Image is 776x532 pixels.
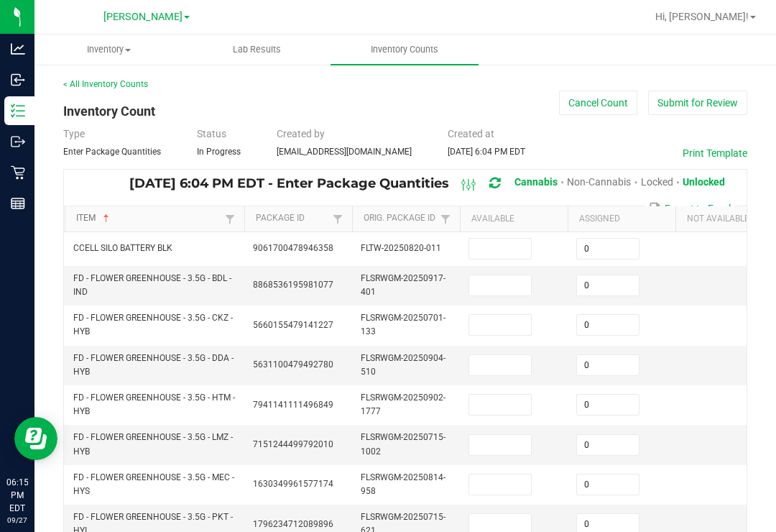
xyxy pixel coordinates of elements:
th: Assigned [568,206,675,232]
span: In Progress [197,147,241,157]
span: FD - FLOWER GREENHOUSE - 3.5G - CKZ - HYB [73,313,233,336]
span: Inventory [35,43,182,56]
a: Inventory [34,35,183,65]
span: Created by [277,128,325,139]
span: FLSRWGM-20250715-1002 [361,432,445,456]
span: Inventory Counts [351,43,458,56]
inline-svg: Inventory [11,104,25,118]
p: 06:15 PM EDT [6,476,28,515]
span: FLSRWGM-20250814-958 [361,472,445,496]
span: FLSRWGM-20250904-510 [361,353,445,377]
span: 9061700478946358 [253,243,333,253]
span: Type [63,128,85,139]
span: FD - FLOWER GREENHOUSE - 3.5G - BDL - IND [73,273,231,297]
a: Filter [329,210,346,228]
span: FD - FLOWER GREENHOUSE - 3.5G - DDA - HYB [73,353,234,377]
span: FD - FLOWER GREENHOUSE - 3.5G - LMZ - HYB [73,432,233,456]
a: Orig. Package IdSortable [364,213,436,224]
span: CCELL SILO BATTERY BLK [73,243,172,253]
button: Print Template [683,146,747,160]
p: 09/27 [6,515,28,526]
th: Available [460,206,568,232]
button: Export to Excel [645,196,734,221]
a: Inventory Counts [331,35,479,65]
a: Lab Results [183,35,331,65]
span: 5660155479141227 [253,320,333,330]
span: FLSRWGM-20250917-401 [361,273,445,297]
span: FD - FLOWER GREENHOUSE - 3.5G - HTM - HYB [73,393,235,416]
inline-svg: Analytics [11,42,25,56]
span: Inventory Count [63,104,155,119]
span: Hi, [PERSON_NAME]! [655,11,749,22]
span: 8868536195981077 [253,280,333,290]
span: Lab Results [213,43,300,56]
span: FLSRWGM-20250902-1777 [361,393,445,416]
a: < All Inventory Counts [63,79,148,89]
span: 7941141111496849 [253,400,333,410]
button: Cancel Count [559,91,637,115]
span: 5631100479492780 [253,359,333,370]
a: Package IdSortable [256,213,328,224]
span: [EMAIL_ADDRESS][DOMAIN_NAME] [277,147,412,157]
inline-svg: Inbound [11,73,25,87]
button: Submit for Review [648,91,747,115]
span: 1796234712089896 [253,519,333,529]
span: 1630349961577174 [253,479,333,489]
a: Filter [437,210,454,228]
a: ItemSortable [76,213,221,224]
div: [DATE] 6:04 PM EDT - Enter Package Quantities [129,170,736,196]
span: Sortable [101,213,112,224]
span: Locked [641,176,673,188]
inline-svg: Reports [11,196,25,211]
span: Created at [448,128,494,139]
span: [DATE] 6:04 PM EDT [448,147,525,157]
span: Cannabis [514,176,558,188]
inline-svg: Outbound [11,134,25,149]
span: Unlocked [683,176,725,188]
span: Non-Cannabis [567,176,631,188]
span: Enter Package Quantities [63,147,161,157]
iframe: Resource center [14,417,57,460]
inline-svg: Retail [11,165,25,180]
span: FLSRWGM-20250701-133 [361,313,445,336]
span: 7151244499792010 [253,439,333,449]
span: Status [197,128,226,139]
span: FD - FLOWER GREENHOUSE - 3.5G - MEC - HYS [73,472,234,496]
span: FLTW-20250820-011 [361,243,441,253]
span: [PERSON_NAME] [103,11,183,23]
a: Filter [221,210,239,228]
